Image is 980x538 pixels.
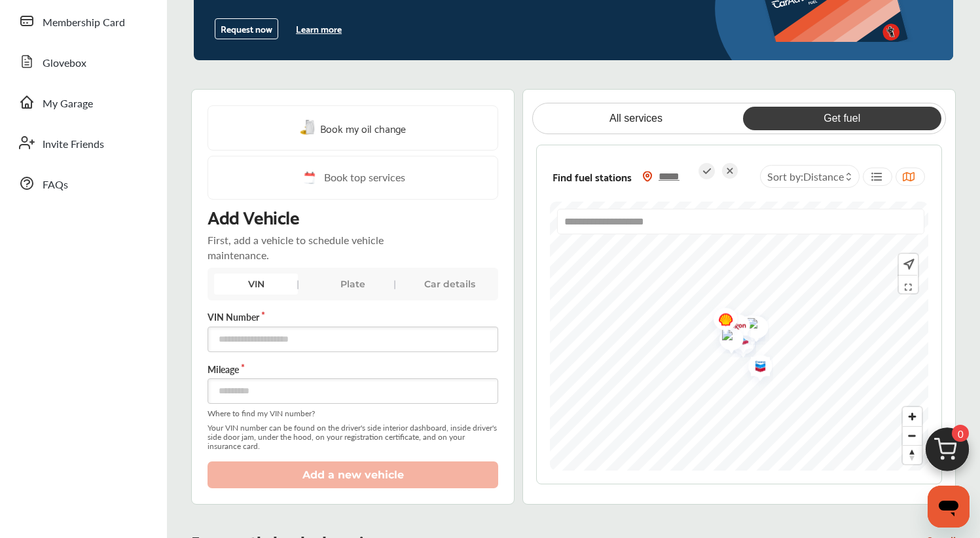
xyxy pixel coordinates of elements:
img: exxon.png [716,307,751,348]
a: Invite Friends [12,126,154,160]
a: My Garage [12,85,154,119]
div: VIN [214,274,298,295]
div: Map marker [704,300,736,342]
img: circlek.png [735,309,769,342]
span: Membership Card [43,14,125,31]
a: Get fuel [743,107,941,130]
button: Reset bearing to north [903,445,922,464]
a: Book top services [208,156,498,200]
span: FAQs [43,177,68,194]
span: Where to find my VIN number? [208,409,498,418]
div: Map marker [710,321,742,353]
div: Plate [311,274,395,295]
button: Learn more [291,19,347,39]
button: Request now [215,18,278,39]
img: location_vector_orange.38f05af8.svg [642,171,653,182]
img: chevron.png [731,308,765,349]
img: chevron.png [721,320,756,361]
span: Glovebox [43,55,86,72]
div: Car details [408,274,492,295]
p: First, add a vehicle to schedule vehicle maintenance. [208,232,411,262]
a: Membership Card [12,4,154,38]
span: Book my oil change [320,119,406,137]
canvas: Map [550,202,933,471]
span: Reset bearing to north [903,446,922,464]
div: Map marker [716,307,749,348]
p: Add Vehicle [208,205,299,227]
span: Sort by : [767,169,844,184]
img: shell.png [704,300,738,342]
img: fuelstation.png [710,321,744,353]
label: VIN Number [208,310,498,323]
img: oil-change.e5047c97.svg [300,120,317,136]
button: Zoom out [903,426,922,445]
span: Invite Friends [43,136,104,153]
iframe: Button to launch messaging window [928,486,970,528]
img: cal_icon.0803b883.svg [300,170,318,186]
span: 0 [952,425,969,442]
span: Your VIN number can be found on the driver's side interior dashboard, inside driver's side door j... [208,423,498,451]
img: chevron.png [738,348,773,389]
a: All services [537,107,735,130]
span: My Garage [43,96,93,113]
span: Find fuel stations [553,168,632,185]
span: Distance [803,169,844,184]
div: Map marker [738,348,771,389]
a: Glovebox [12,45,154,79]
div: Map marker [735,309,767,342]
span: Book top services [324,170,405,186]
div: Map marker [731,308,763,349]
a: FAQs [12,166,154,200]
img: cart_icon.3d0951e8.svg [916,421,979,484]
div: Map marker [721,320,754,361]
img: recenter.ce011a49.svg [901,257,915,272]
a: Book my oil change [300,119,406,137]
button: Zoom in [903,407,922,426]
label: Mileage [208,363,498,376]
